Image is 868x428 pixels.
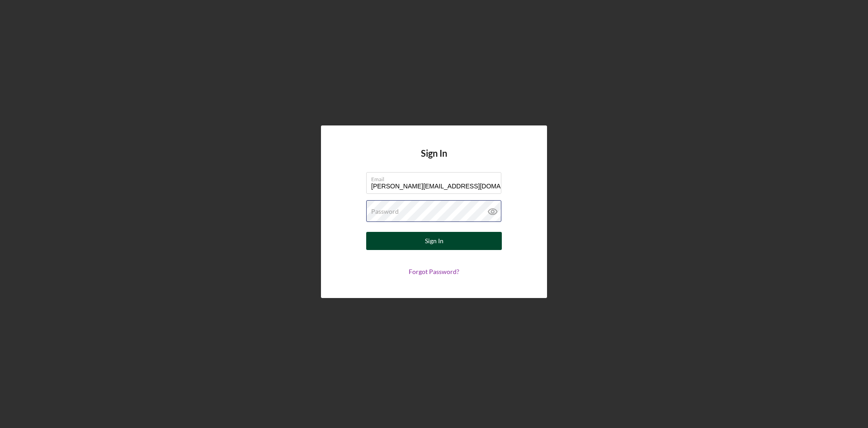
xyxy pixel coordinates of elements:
a: Forgot Password? [409,268,459,275]
div: Sign In [425,232,443,250]
label: Email [371,173,501,183]
button: Sign In [366,232,502,250]
label: Password [371,208,399,215]
h4: Sign In [421,148,447,172]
